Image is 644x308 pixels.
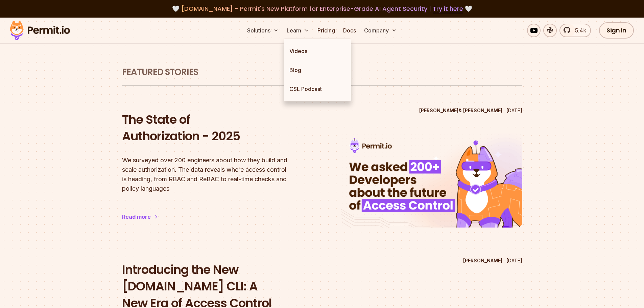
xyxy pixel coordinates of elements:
[506,258,522,263] time: [DATE]
[463,257,502,264] p: [PERSON_NAME]
[284,24,312,37] button: Learn
[284,61,351,79] a: Blog
[315,24,338,37] a: Pricing
[122,156,303,193] p: We surveyed over 200 engineers about how they build and scale authorization. The data reveals whe...
[284,79,351,98] a: CSL Podcast
[341,133,522,228] img: The State of Authorization - 2025
[181,4,463,13] span: [DOMAIN_NAME] - Permit's New Platform for Enterprise-Grade AI Agent Security |
[284,42,351,61] a: Videos
[122,213,151,221] div: Read more
[122,104,522,241] a: The State of Authorization - 2025[PERSON_NAME]& [PERSON_NAME][DATE]The State of Authorization - 2...
[599,22,634,39] a: Sign In
[340,24,359,37] a: Docs
[559,24,591,37] a: 5.4k
[361,24,400,37] button: Company
[16,4,628,14] div: 🤍 🤍
[571,26,586,34] span: 5.4k
[433,4,463,13] a: Try it here
[506,108,522,113] time: [DATE]
[419,107,502,114] p: [PERSON_NAME] & [PERSON_NAME]
[122,111,303,145] h2: The State of Authorization - 2025
[122,66,522,78] h1: Featured Stories
[244,24,281,37] button: Solutions
[7,19,73,42] img: Permit logo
